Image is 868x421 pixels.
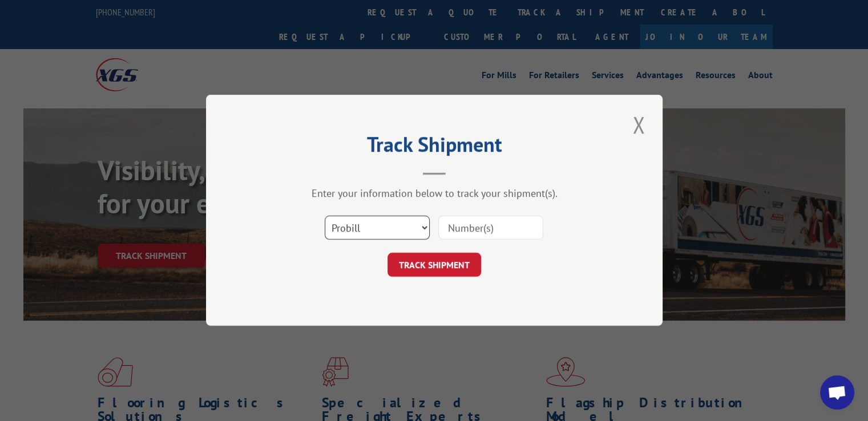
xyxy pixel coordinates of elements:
a: Open chat [820,375,854,410]
button: Close modal [629,109,648,140]
div: Enter your information below to track your shipment(s). [263,187,605,200]
button: TRACK SHIPMENT [387,253,481,277]
input: Number(s) [438,216,543,240]
h2: Track Shipment [263,136,605,158]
